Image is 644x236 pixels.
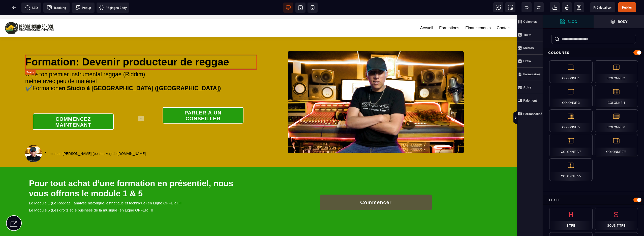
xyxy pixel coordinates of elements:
[295,3,305,13] span: Voir tablette
[33,98,114,115] button: COMMENCEZ MAINTENANT
[549,85,593,107] div: Colonne 3
[163,92,243,108] button: PARLER À UN CONSEILLER
[543,48,644,57] div: Colonnes
[562,2,572,12] span: Nettoyage
[543,15,594,28] span: Ouvrir les blocs
[543,195,644,205] div: Texte
[523,46,534,50] strong: Médias
[549,208,593,230] div: Titre
[549,109,593,132] div: Colonne 5
[59,70,221,76] b: en Studio à [GEOGRAPHIC_DATA] ([GEOGRAPHIC_DATA])
[288,36,464,138] img: cf756e1ae04feac21686908d66cd74ac__DRO0037_Asha_D_RSS.jpg
[99,5,127,10] span: Réglages Body
[517,81,543,94] span: Autre
[523,20,537,23] strong: Colonnes
[320,179,432,195] button: Commencer
[523,33,531,37] strong: Texte
[283,3,293,13] span: Voir bureau
[523,72,541,76] strong: Formulaires
[550,2,560,12] span: Importer
[517,28,543,41] span: Texte
[505,2,515,12] span: Capture d'écran
[25,55,257,78] text: Crée ton premier instrumental reggae (Riddim) même avec peu de matériel ✔️Formation
[465,10,491,16] a: Financements
[523,112,542,116] strong: Personnalisé
[43,3,70,13] span: Code de suivi
[523,99,537,102] strong: Paiement
[567,20,577,23] strong: Bloc
[522,2,532,12] span: Défaire
[593,6,612,9] span: Prévisualiser
[517,55,543,68] span: Extra
[595,208,638,230] div: Sous-titre
[595,109,638,132] div: Colonne 6
[72,3,95,13] span: Créer une alerte modale
[25,39,257,54] text: Formation: Devenir producteur de reggae
[574,2,584,12] span: Enregistrer
[21,3,41,13] span: Métadata SEO
[420,10,433,16] a: Accueil
[439,10,459,16] a: Formations
[517,41,543,55] span: Médias
[29,192,253,199] text: Le Module 5 (Les droits et le business de la musique) en Ligne OFFERT !!
[523,59,531,63] strong: Extra
[549,158,593,181] div: Colonne 4/5
[4,6,54,20] img: b5b6832374793d66fd6a5192efb91af8_LOGO_REGGAE_SOUND_ACADEMY_horizon.png
[590,2,615,12] span: Aperçu
[308,3,318,13] span: Voir mobile
[25,5,38,10] span: SEO
[595,85,638,107] div: Colonne 4
[493,2,503,12] span: Voir les composants
[549,60,593,83] div: Colonne 1
[618,2,636,12] span: Enregistrer le contenu
[497,10,511,16] a: Contact
[517,68,543,81] span: Formulaires
[29,184,253,192] text: Le Module 1 (Le Reggae : analyse historique, esthétique et technique) en Ligne OFFERT !!
[543,110,548,126] span: Afficher les vues
[517,15,543,28] span: Colonnes
[29,162,253,184] text: Pour tout achat d’une formation en présentiel, nous vous offrons le module 1 & 5
[595,60,638,83] div: Colonne 2
[97,3,129,13] span: Favicon
[534,2,544,12] span: Rétablir
[9,3,19,13] span: Retour
[25,130,42,147] img: 9954335b3d3f7f44c525a584d1d17ad2_tete_asha2.png
[517,107,543,120] span: Personnalisé
[75,5,91,10] span: Popup
[595,134,638,156] div: Colonne 7/3
[523,85,531,89] strong: Autre
[594,15,644,28] span: Ouvrir les calques
[618,20,628,23] strong: Body
[549,134,593,156] div: Colonne 3/7
[517,94,543,107] span: Paiement
[47,5,66,10] span: Tracking
[622,6,632,9] span: Publier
